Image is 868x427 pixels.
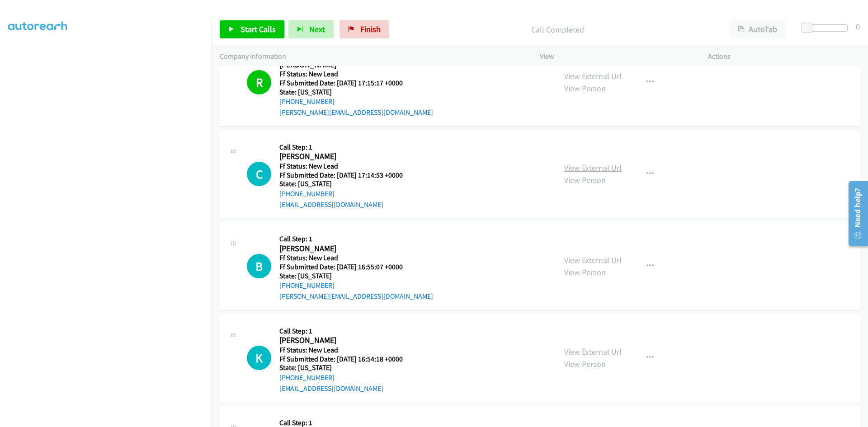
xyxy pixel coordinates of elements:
h5: Ff Submitted Date: [DATE] 17:14:53 +0000 [279,171,403,180]
h5: State: [US_STATE] [279,179,403,188]
a: View Person [564,267,606,277]
p: View [540,51,692,62]
a: [PHONE_NUMBER] [279,97,335,106]
span: Next [309,24,325,34]
h1: C [247,162,271,186]
h5: State: [US_STATE] [279,272,433,281]
h5: Ff Submitted Date: [DATE] 16:54:18 +0000 [279,355,403,364]
h5: Call Step: 1 [279,143,403,152]
h2: [PERSON_NAME] [279,244,433,254]
iframe: Resource Center [842,178,868,249]
a: [PERSON_NAME][EMAIL_ADDRESS][DOMAIN_NAME] [279,292,433,300]
a: View External Url [564,71,622,81]
div: 0 [856,20,860,33]
h5: Ff Submitted Date: [DATE] 16:55:07 +0000 [279,263,433,272]
h5: Ff Status: New Lead [279,253,433,263]
div: The call is yet to be attempted [247,162,271,186]
h1: K [247,346,271,370]
button: Next [288,20,334,38]
a: View External Url [564,163,622,173]
a: View Person [564,359,606,369]
a: View External Url [564,347,622,357]
h5: Ff Status: New Lead [279,70,433,79]
a: [PERSON_NAME][EMAIL_ADDRESS][DOMAIN_NAME] [279,108,433,117]
h1: R [247,70,271,94]
h5: Call Step: 1 [279,327,403,336]
a: [PHONE_NUMBER] [279,373,335,382]
p: Call Completed [401,23,713,36]
a: View Person [564,175,606,185]
button: AutoTab [730,20,786,38]
h2: [PERSON_NAME] [279,335,403,346]
h5: State: [US_STATE] [279,363,403,372]
h5: Ff Status: New Lead [279,162,403,171]
h5: State: [US_STATE] [279,88,433,97]
a: Start Calls [220,20,284,38]
a: [PHONE_NUMBER] [279,189,335,198]
h2: [PERSON_NAME] [279,151,403,162]
a: [PHONE_NUMBER] [279,281,335,290]
a: View Person [564,83,606,94]
span: Finish [360,24,381,34]
h1: B [247,254,271,278]
div: The call is yet to be attempted [247,346,271,370]
h5: Call Step: 1 [279,235,433,244]
a: Finish [340,20,389,38]
div: The call is yet to be attempted [247,254,271,278]
h5: Ff Status: New Lead [279,346,403,355]
a: [EMAIL_ADDRESS][DOMAIN_NAME] [279,200,383,209]
a: View External Url [564,255,622,265]
a: [EMAIL_ADDRESS][DOMAIN_NAME] [279,384,383,393]
p: Actions [708,51,860,62]
span: Start Calls [241,24,276,34]
p: Company Information [220,51,524,62]
h5: Ff Submitted Date: [DATE] 17:15:17 +0000 [279,79,433,88]
div: Delay between calls (in seconds) [806,24,848,32]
